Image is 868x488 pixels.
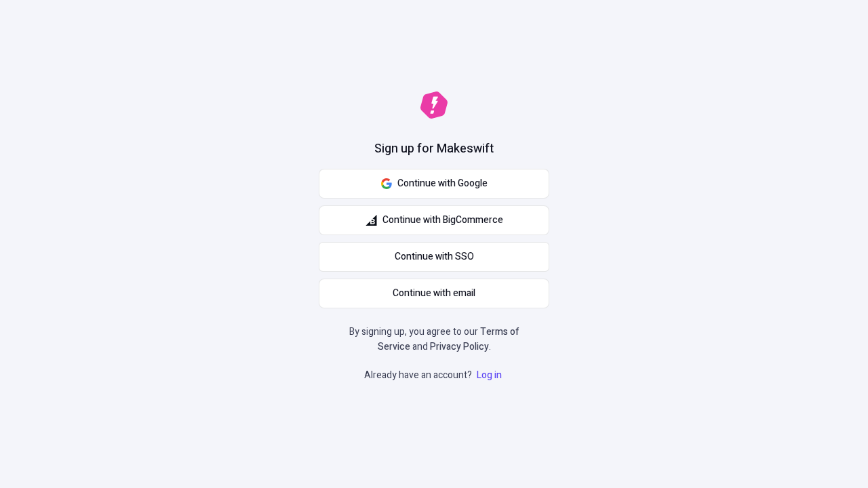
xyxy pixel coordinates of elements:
span: Continue with BigCommerce [382,213,503,228]
p: By signing up, you agree to our and . [344,325,524,354]
h1: Sign up for Makeswift [374,140,494,158]
p: Already have an account? [364,368,505,383]
button: Continue with email [319,279,549,308]
span: Continue with email [393,286,475,301]
button: Continue with Google [319,169,549,199]
a: Privacy Policy [430,340,489,354]
span: Continue with Google [397,176,488,191]
a: Continue with SSO [319,242,549,272]
a: Log in [474,368,505,382]
a: Terms of Service [378,325,519,354]
button: Continue with BigCommerce [319,205,549,235]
